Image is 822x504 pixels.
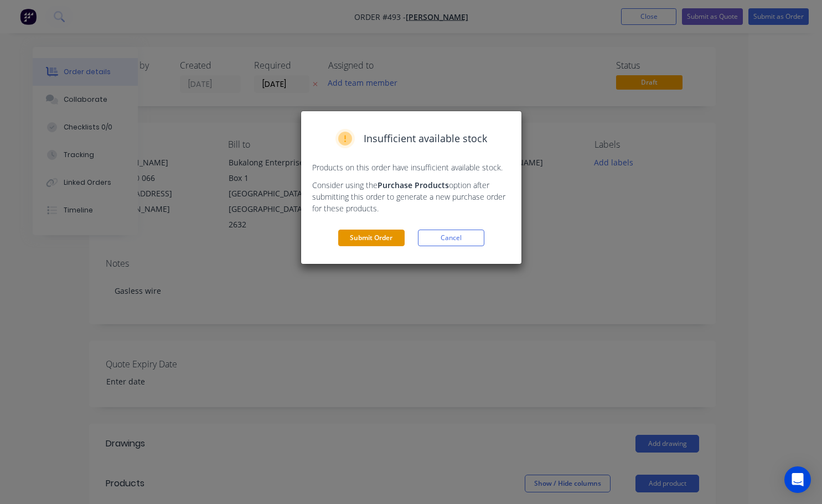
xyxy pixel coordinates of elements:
button: Cancel [418,230,484,246]
span: Insufficient available stock [364,131,487,146]
button: Submit Order [338,230,405,246]
p: Consider using the option after submitting this order to generate a new purchase order for these ... [312,179,510,214]
div: Open Intercom Messenger [784,466,811,493]
p: Products on this order have insufficient available stock. [312,162,510,173]
strong: Purchase Products [378,180,449,190]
